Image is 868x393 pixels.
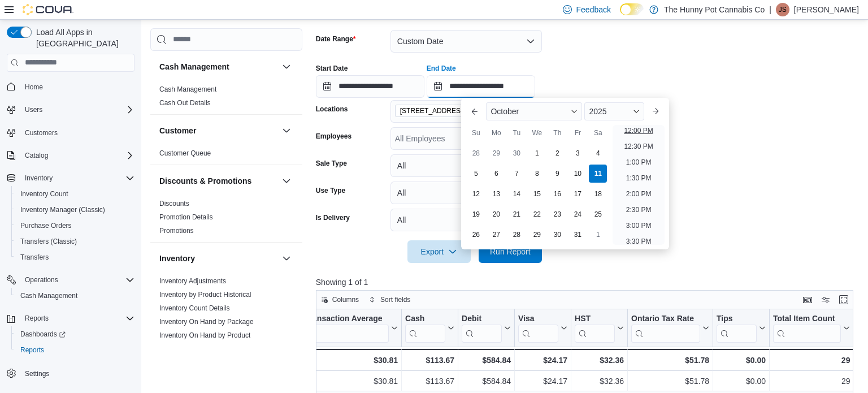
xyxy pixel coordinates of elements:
label: Start Date [316,64,348,73]
button: Export [407,240,471,263]
a: Settings [20,367,54,381]
div: Jessica Steinmetz [776,3,789,16]
span: Inventory On Hand by Product [159,331,250,340]
div: $0.00 [717,374,766,388]
button: Transaction Average [305,313,398,342]
div: day-14 [507,185,526,203]
button: Transfers [11,249,139,265]
button: Display options [819,293,832,306]
button: Inventory [159,253,277,264]
button: All [390,182,542,204]
a: Home [20,80,47,94]
a: Purchase Orders [16,219,76,232]
div: Cash [405,313,445,324]
div: day-2 [548,144,566,162]
button: Operations [2,272,139,288]
p: [PERSON_NAME] [794,3,859,16]
div: day-20 [487,205,505,223]
li: 2:30 PM [622,203,656,217]
button: HST [575,313,624,342]
button: Total Item Count [773,313,850,342]
div: day-16 [548,185,566,203]
h3: Cash Management [159,61,229,72]
span: Reports [20,312,134,325]
span: Customer Queue [159,149,211,158]
span: Transfers [16,251,134,264]
button: Run Report [479,240,542,263]
span: Transfers (Classic) [20,237,77,246]
span: Inventory Count [20,189,68,198]
span: Inventory On Hand by Package [159,317,254,326]
button: Inventory [20,171,57,185]
div: $51.78 [631,353,709,367]
div: Ontario Tax Rate [631,313,700,342]
a: Transfers (Classic) [16,235,81,248]
img: Cova [23,4,73,15]
button: Cash Management [280,60,293,74]
h3: Discounts & Promotions [159,175,251,187]
div: day-22 [528,205,546,223]
button: Tips [717,313,766,342]
span: Catalog [20,149,134,162]
button: Previous Month [466,102,484,120]
span: Settings [25,369,49,378]
div: day-1 [528,144,546,162]
input: Press the down key to enter a popover containing a calendar. Press the escape key to close the po... [427,75,535,98]
div: $32.36 [575,353,624,367]
button: Reports [11,342,139,358]
li: 1:30 PM [622,171,656,185]
div: day-1 [589,226,607,244]
div: day-29 [487,144,505,162]
a: Inventory On Hand by Product [159,331,250,339]
div: day-25 [589,205,607,223]
span: Cash Management [16,289,134,303]
span: [STREET_ADDRESS] [400,105,467,116]
label: Locations [316,105,348,114]
span: Transfers [20,253,49,262]
div: day-27 [487,226,505,244]
div: day-28 [507,226,526,244]
div: day-7 [507,165,526,183]
span: Operations [25,275,58,284]
button: Home [2,79,139,95]
div: Debit [462,313,502,342]
div: October, 2025 [466,143,608,245]
div: $584.84 [462,374,511,388]
span: Customers [20,126,134,140]
span: Inventory by Product Historical [159,290,251,299]
button: Inventory [280,252,293,265]
div: day-31 [568,226,587,244]
span: Purchase Orders [16,219,134,232]
div: day-23 [548,205,566,223]
span: Promotion Details [159,213,213,222]
a: Inventory Count Details [159,304,230,312]
span: Discounts [159,199,189,208]
div: Cash Management [150,83,302,114]
span: Sort fields [380,295,410,304]
span: Customers [25,128,58,137]
span: Purchase Orders [20,221,72,230]
div: Transaction Average [305,313,389,324]
span: Inventory [20,171,134,185]
div: $30.81 [305,374,398,388]
div: $584.84 [462,353,511,367]
span: Transfers (Classic) [16,235,134,248]
span: Settings [20,366,134,380]
span: Dark Mode [620,15,620,16]
div: day-8 [528,165,546,183]
button: Reports [2,310,139,326]
input: Dark Mode [620,3,644,15]
div: day-15 [528,185,546,203]
li: 3:00 PM [622,219,656,232]
span: 2025 [589,107,606,116]
div: Tips [717,313,757,324]
button: Transfers (Classic) [11,234,139,249]
span: Home [25,83,43,92]
button: Inventory Count [11,186,139,202]
span: Inventory Adjustments [159,277,226,286]
button: Reports [20,312,53,325]
div: $32.36 [575,374,624,388]
div: $0.00 [717,353,766,367]
a: Promotion Details [159,213,213,221]
div: day-29 [528,226,546,244]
